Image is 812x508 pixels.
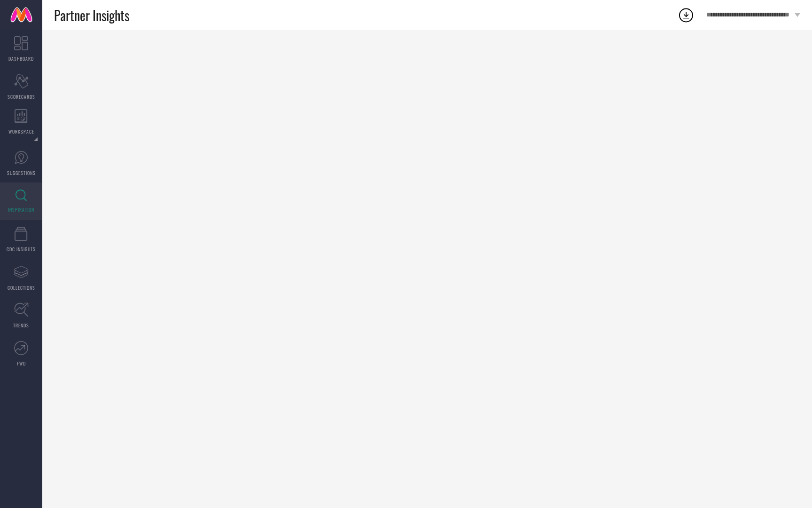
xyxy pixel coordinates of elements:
span: COLLECTIONS [8,284,35,291]
span: INSPIRATION [8,206,34,213]
span: SUGGESTIONS [7,169,36,176]
span: SCORECARDS [8,93,35,100]
span: WORKSPACE [8,128,34,135]
div: Open download list [678,7,695,24]
span: DASHBOARD [8,55,34,62]
span: TRENDS [13,322,29,329]
span: CDC INSIGHTS [7,246,36,253]
span: FWD [17,360,26,367]
span: Partner Insights [54,6,129,25]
